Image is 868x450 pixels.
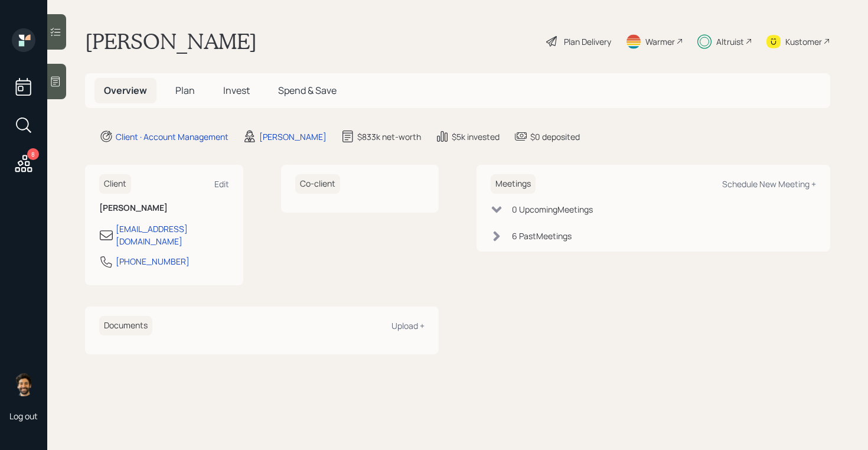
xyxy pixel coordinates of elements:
[175,84,195,97] span: Plan
[12,373,35,396] img: eric-schwartz-headshot.png
[99,316,152,335] h6: Documents
[722,178,816,190] div: Schedule New Meeting +
[357,131,421,143] div: $833k net-worth
[116,131,229,143] div: Client · Account Management
[9,410,38,422] div: Log out
[223,84,250,97] span: Invest
[645,35,675,48] div: Warmer
[512,203,593,216] div: 0 Upcoming Meeting s
[116,255,190,268] div: [PHONE_NUMBER]
[214,178,229,190] div: Edit
[99,203,229,213] h6: [PERSON_NAME]
[259,131,327,143] div: [PERSON_NAME]
[716,35,744,48] div: Altruist
[452,131,500,143] div: $5k invested
[512,230,572,242] div: 6 Past Meeting s
[85,28,257,54] h1: [PERSON_NAME]
[530,131,580,143] div: $0 deposited
[278,84,337,97] span: Spend & Save
[564,35,611,48] div: Plan Delivery
[27,148,39,160] div: 8
[104,84,147,97] span: Overview
[295,174,340,194] h6: Co-client
[391,320,425,331] div: Upload +
[116,223,229,247] div: [EMAIL_ADDRESS][DOMAIN_NAME]
[785,35,822,48] div: Kustomer
[99,174,131,194] h6: Client
[491,174,536,194] h6: Meetings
